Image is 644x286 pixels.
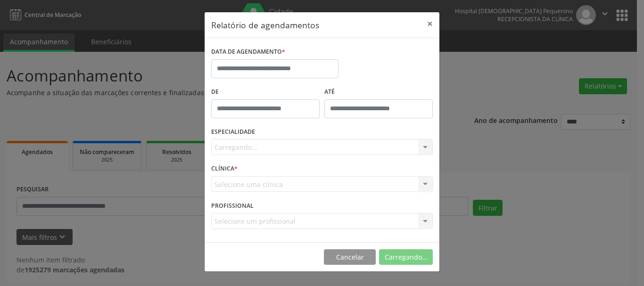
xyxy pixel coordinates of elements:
button: Cancelar [324,249,376,265]
label: CLÍNICA [211,162,238,176]
label: De [211,85,320,99]
label: PROFISSIONAL [211,198,254,213]
label: ATÉ [324,85,433,99]
button: Carregando... [379,249,433,265]
h5: Relatório de agendamentos [211,19,319,31]
label: DATA DE AGENDAMENTO [211,45,285,59]
button: Close [421,12,439,35]
label: ESPECIALIDADE [211,125,255,139]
